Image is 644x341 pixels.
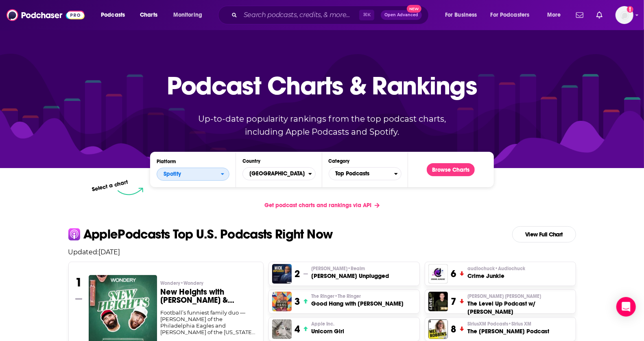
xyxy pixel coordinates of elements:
a: [PERSON_NAME]•Realm[PERSON_NAME] Unplugged [311,265,389,280]
a: The Mel Robbins Podcast [428,319,448,339]
p: Mick Hunt • Realm [311,265,389,272]
p: Apple Inc. [311,321,344,327]
p: The Ringer • The Ringer [311,293,404,299]
h3: 7 [451,295,456,308]
h3: [PERSON_NAME] Unplugged [311,272,389,280]
p: Wondery • Wondery [160,280,257,286]
input: Search podcasts, credits, & more... [240,9,359,22]
h2: Platforms [157,168,229,181]
a: Show notifications dropdown [593,8,606,22]
button: Browse Charts [427,163,475,176]
button: open menu [541,9,571,22]
span: For Podcasters [491,9,530,21]
a: SiriusXM Podcasts•Sirius XMThe [PERSON_NAME] Podcast [467,321,549,335]
span: • The Ringer [334,293,361,299]
h3: 8 [451,323,456,335]
a: Apple Inc.Unicorn Girl [311,321,344,335]
h3: Crime Junkie [467,272,525,280]
span: Wondery [160,280,203,286]
a: [PERSON_NAME] [PERSON_NAME]The Level Up Podcast w/ [PERSON_NAME] [467,293,572,316]
svg: Add a profile image [627,6,633,13]
div: Football’s funniest family duo — [PERSON_NAME] of the Philadelphia Eagles and [PERSON_NAME] of th... [160,309,257,335]
p: Apple Podcasts Top U.S. Podcasts Right Now [83,228,333,241]
span: [PERSON_NAME] [PERSON_NAME] [467,293,541,299]
button: Categories [329,167,402,180]
span: More [547,9,561,21]
img: User Profile [616,6,633,24]
h3: 3 [295,295,300,308]
span: Monitoring [173,9,202,21]
p: Up-to-date popularity rankings from the top podcast charts, including Apple Podcasts and Spotify. [182,112,462,138]
span: SiriusXM Podcasts [467,321,531,327]
img: The Level Up Podcast w/ Paul Alex [428,292,448,311]
img: Crime Junkie [428,264,448,284]
span: audiochuck [467,265,525,272]
span: Logged in as jacruz [616,6,633,24]
span: Spotify [164,171,181,177]
a: audiochuck•AudiochuckCrime Junkie [467,265,525,280]
span: Get podcast charts and rankings via API [264,202,371,209]
img: apple Icon [68,228,80,240]
img: Good Hang with Amy Poehler [272,292,292,311]
a: Charts [135,9,162,22]
button: Countries [242,167,315,180]
h3: The [PERSON_NAME] Podcast [467,327,549,335]
span: Apple Inc. [311,321,334,327]
span: Open Advanced [384,13,418,17]
button: open menu [157,168,229,181]
span: Top Podcasts [329,167,394,181]
p: audiochuck • Audiochuck [467,265,525,272]
span: Charts [140,9,157,21]
span: [GEOGRAPHIC_DATA] [243,167,308,181]
a: Show notifications dropdown [573,8,587,22]
img: Podchaser - Follow, Share and Rate Podcasts [7,7,85,23]
h3: 1 [75,275,82,290]
button: open menu [168,9,213,22]
span: New [407,5,421,13]
img: Unicorn Girl [272,319,292,339]
span: • Audiochuck [495,266,525,271]
a: The Ringer•The RingerGood Hang with [PERSON_NAME] [311,293,404,308]
a: View Full Chart [512,226,576,243]
div: Open Intercom Messenger [616,297,636,317]
h3: The Level Up Podcast w/ [PERSON_NAME] [467,299,572,316]
button: open menu [95,9,135,22]
span: • Wondery [180,280,203,286]
p: Podcast Charts & Rankings [167,59,477,112]
h3: New Heights with [PERSON_NAME] & [PERSON_NAME] [160,288,257,304]
button: Open AdvancedNew [381,10,422,20]
p: Updated: [DATE] [62,248,583,256]
div: Search podcasts, credits, & more... [226,6,437,24]
span: ⌘ K [359,10,374,20]
button: open menu [439,9,487,22]
img: select arrow [118,188,143,195]
h3: Unicorn Girl [311,327,344,335]
span: • Sirius XM [508,321,531,327]
h3: 6 [451,268,456,280]
span: • Realm [347,266,365,271]
p: SiriusXM Podcasts • Sirius XM [467,321,549,327]
a: Wondery•WonderyNew Heights with [PERSON_NAME] & [PERSON_NAME] [160,280,257,309]
img: Mick Unplugged [272,264,292,284]
p: Paul Alex Espinoza [467,293,572,299]
h3: Good Hang with [PERSON_NAME] [311,299,404,308]
p: Select a chart [92,179,129,193]
span: The Ringer [311,293,361,299]
span: [PERSON_NAME] [311,265,365,272]
button: Show profile menu [616,6,633,24]
h3: 2 [295,268,300,280]
span: For Business [445,9,477,21]
button: open menu [485,9,541,22]
a: Get podcast charts and rankings via API [258,195,386,215]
